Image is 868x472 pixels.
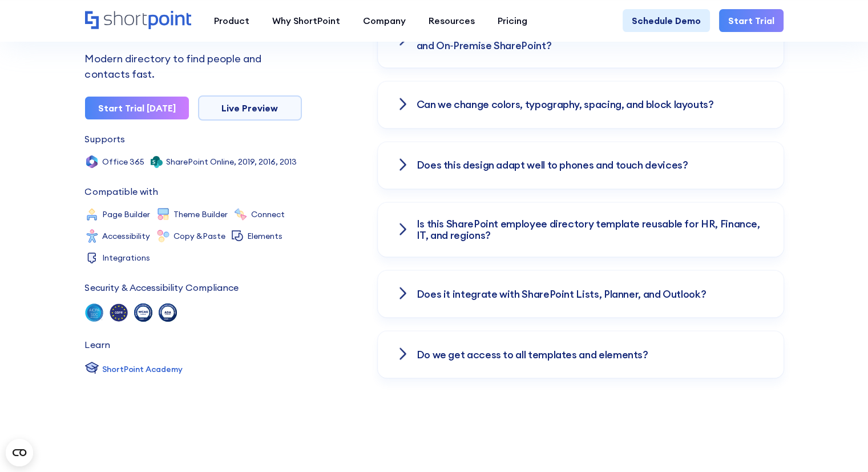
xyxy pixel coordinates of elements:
img: soc 2 [85,303,103,322]
div: Integrations [102,254,150,262]
a: Start Trial [719,9,784,32]
div: Compatible with [85,187,158,196]
div: Page Builder [102,210,150,218]
h3: Does this design adapt well to phones and touch devices? [417,159,688,171]
h3: Is this SharePoint employee directory template reusable for HR, Finance, IT, and regions? [417,218,765,241]
div: Office 365 [102,158,144,166]
a: Why ShortPoint [261,9,352,32]
h3: Can we change colors, typography, spacing, and block layouts? [417,99,714,110]
div: Connect [251,210,285,218]
div: Why ShortPoint [272,14,340,27]
a: Pricing [486,9,539,32]
div: Elements [247,232,282,240]
a: Live Preview [198,95,302,121]
div: SharePoint Online, 2019, 2016, 2013 [166,158,297,166]
a: Product [203,9,261,32]
button: Open CMP widget [6,439,33,466]
a: Company [352,9,417,32]
h3: Does the SharePoint employee directory template support Microsoft 365 and On‑Premise SharePoint? [417,29,765,51]
div: Pricing [498,14,527,27]
div: Product [214,14,249,27]
div: Learn [85,340,110,349]
a: Resources [417,9,486,32]
h3: Does it integrate with SharePoint Lists, Planner, and Outlook? [417,289,706,300]
div: Resources [429,14,475,27]
div: ShortPoint Academy [102,363,183,375]
a: Home [85,11,191,30]
a: Start Trial [DATE] [85,97,189,119]
a: ShortPoint Academy [85,361,183,378]
a: Schedule Demo [623,9,710,32]
div: Theme Builder [173,210,228,218]
div: Supports [85,134,125,143]
div: Company [363,14,406,27]
div: Modern directory to find people and contacts fast. [85,51,302,82]
iframe: Chat Widget [811,417,868,472]
div: Accessibility [102,232,150,240]
div: Copy &Paste [173,232,225,240]
div: Security & Accessibility Compliance [85,283,239,292]
h3: Do we get access to all templates and elements? [417,349,648,361]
